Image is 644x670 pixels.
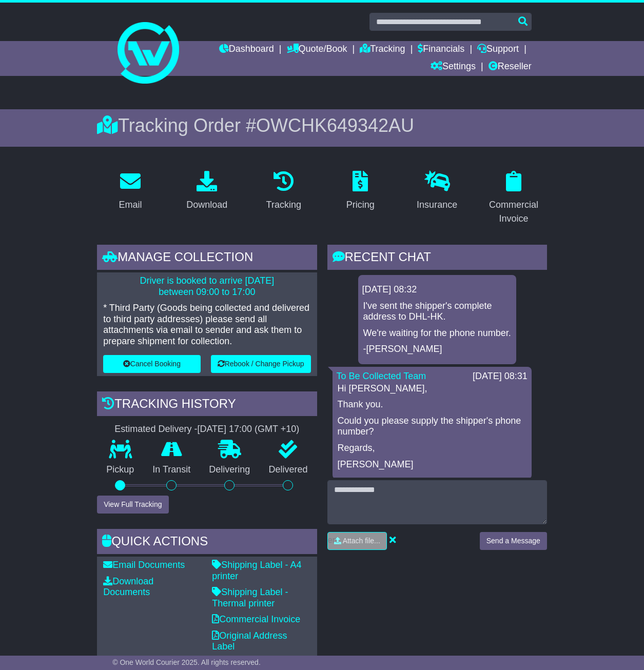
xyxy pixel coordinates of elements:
p: [PERSON_NAME] [338,459,526,470]
div: [DATE] 08:32 [362,284,512,295]
div: Insurance [417,198,457,212]
button: Send a Message [480,532,547,550]
div: Tracking [266,198,301,212]
div: Estimated Delivery - [97,424,317,435]
p: Could you please supply the shipper's phone number? [338,416,526,438]
div: Email [119,198,142,212]
div: Commercial Invoice [487,198,540,226]
a: Tracking [360,41,405,58]
p: Thank you. [338,399,526,410]
a: To Be Collected Team [337,371,426,381]
a: Original Address Label [212,630,287,652]
a: Email [112,167,148,215]
span: OWCHK649342AU [256,115,414,136]
p: We're waiting for the phone number. [363,328,511,339]
a: Settings [431,58,476,76]
a: Commercial Invoice [480,167,547,229]
a: Reseller [489,58,532,76]
p: Regards, [338,443,526,454]
p: -[PERSON_NAME] [363,344,511,355]
a: Financials [418,41,464,58]
div: [DATE] 08:31 [473,371,528,382]
a: Support [477,41,519,58]
div: Manage collection [97,245,317,272]
a: Insurance [410,167,464,215]
div: [DATE] 17:00 (GMT +10) [197,424,299,435]
a: Commercial Invoice [212,614,300,624]
div: Tracking history [97,391,317,419]
a: Shipping Label - A4 printer [212,560,301,581]
div: Download [186,198,227,212]
a: Dashboard [219,41,274,58]
a: Download Documents [103,576,153,598]
div: RECENT CHAT [327,245,547,272]
a: Email Documents [103,560,185,570]
a: Quote/Book [287,41,347,58]
p: Driver is booked to arrive [DATE] between 09:00 to 17:00 [103,275,310,298]
p: Hi [PERSON_NAME], [338,383,526,395]
div: Pricing [346,198,375,212]
a: Tracking [260,167,308,215]
p: I've sent the shipper's complete address to DHL-HK. [363,301,511,323]
p: Pickup [97,464,143,476]
a: Shipping Label - Thermal printer [212,587,288,608]
button: Rebook / Change Pickup [211,355,311,373]
p: * Third Party (Goods being collected and delivered to third party addresses) please send all atta... [103,303,310,347]
a: Pricing [340,167,381,215]
a: Download [180,167,234,215]
button: View Full Tracking [97,496,168,514]
p: Delivered [259,464,317,476]
div: Quick Actions [97,529,317,557]
p: Delivering [200,464,259,476]
p: In Transit [143,464,200,476]
button: Cancel Booking [103,355,200,373]
div: Tracking Order # [97,114,547,136]
span: © One World Courier 2025. All rights reserved. [112,658,261,666]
